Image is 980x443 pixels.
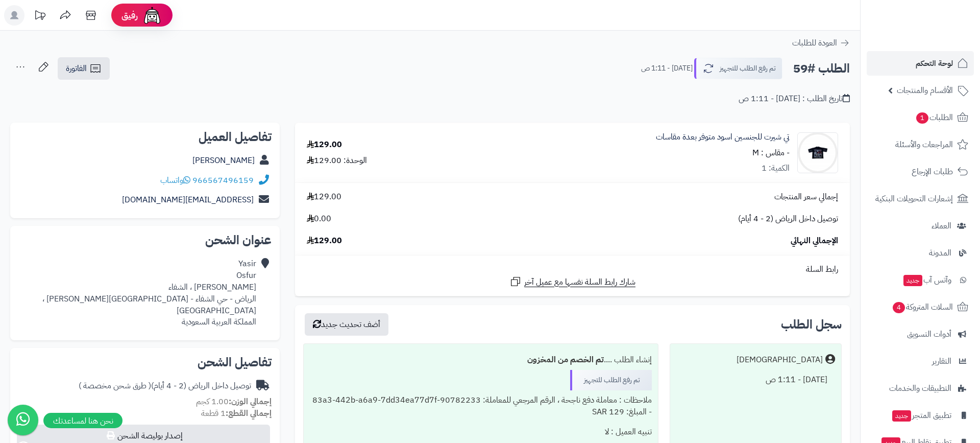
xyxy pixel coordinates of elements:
[58,57,110,80] a: الفاتورة
[739,93,850,105] div: تاريخ الطلب : [DATE] - 1:11 ص
[18,356,272,368] h2: تفاصيل الشحن
[738,213,838,225] span: توصيل داخل الرياض (2 - 4 أيام)
[867,51,974,76] a: لوحة التحكم
[793,58,850,79] h2: الطلب #59
[310,390,652,422] div: ملاحظات : معاملة دفع ناجحة ، الرقم المرجعي للمعاملة: 90782233-83a3-442b-a6a9-7dd34ea77d7f - المبل...
[891,408,951,423] span: تطبيق المتجر
[307,191,341,203] span: 129.00
[737,354,823,366] div: [DEMOGRAPHIC_DATA]
[524,276,635,288] span: شارك رابط السلة نفسها مع عميل آخر
[527,354,604,366] b: تم الخصم من المخزون
[18,131,272,143] h2: تفاصيل العميل
[752,147,790,159] small: - مقاس : M
[641,63,693,74] small: [DATE] - 1:11 ص
[867,105,974,130] a: الطلبات1
[307,155,367,167] div: الوحدة: 129.00
[867,214,974,238] a: العملاء
[307,235,342,247] span: 129.00
[916,56,953,71] span: لوحة التحكم
[121,9,138,21] span: رفيق
[907,327,951,341] span: أدوات التسويق
[867,322,974,346] a: أدوات التسويق
[867,132,974,157] a: المراجعات والأسئلة
[79,380,151,392] span: ( طرق شحن مخصصة )
[310,422,652,442] div: تنبيه العميل : لا
[310,350,652,370] div: إنشاء الطلب ....
[912,165,953,179] span: طلبات الإرجاع
[875,192,953,206] span: إشعارات التحويلات البنكية
[902,273,951,287] span: وآتس آب
[867,295,974,319] a: السلات المتروكة4
[867,268,974,292] a: وآتس آبجديد
[570,370,652,390] div: تم رفع الطلب للتجهيز
[509,275,635,288] a: شارك رابط السلة نفسها مع عميل آخر
[915,110,953,125] span: الطلبات
[867,186,974,211] a: إشعارات التحويلات البنكية
[889,381,951,395] span: التطبيقات والخدمات
[932,354,951,368] span: التقارير
[929,246,951,260] span: المدونة
[676,370,835,390] div: [DATE] - 1:11 ص
[892,410,911,422] span: جديد
[903,275,922,286] span: جديد
[27,5,53,28] a: تحديثات المنصة
[792,37,850,49] a: العودة للطلبات
[774,191,838,203] span: إجمالي سعر المنتجات
[867,403,974,428] a: تطبيق المتجرجديد
[18,234,272,246] h2: عنوان الشحن
[229,395,272,408] strong: إجمالي الوزن:
[201,407,272,419] small: 1 قطعة
[122,194,254,206] a: [EMAIL_ADDRESS][DOMAIN_NAME]
[299,264,846,275] div: رابط السلة
[932,219,951,233] span: العملاء
[694,58,782,79] button: تم رفع الطلب للتجهيز
[897,83,953,98] span: الأقسام والمنتجات
[305,313,388,336] button: أضف تحديث جديد
[798,132,838,173] img: 1754451015-PK1000-90x90.jpg
[762,162,790,174] div: الكمية: 1
[792,37,837,49] span: العودة للطلبات
[656,131,790,143] a: تي شيرت للجنسين اسود متوفر بعدة مقاسات
[781,318,842,331] h3: سجل الطلب
[892,300,953,314] span: السلات المتروكة
[893,302,905,313] span: 4
[867,376,974,401] a: التطبيقات والخدمات
[867,241,974,265] a: المدونة
[791,235,838,247] span: الإجمالي النهائي
[142,5,162,26] img: ai-face.png
[916,112,928,124] span: 1
[226,407,272,419] strong: إجمالي القطع:
[192,174,254,186] a: 966567496159
[79,380,251,392] div: توصيل داخل الرياض (2 - 4 أيام)
[196,395,272,408] small: 1.00 كجم
[867,349,974,374] a: التقارير
[192,154,255,167] a: [PERSON_NAME]
[160,174,190,186] a: واتساب
[307,139,342,151] div: 129.00
[895,137,953,152] span: المراجعات والأسئلة
[18,258,256,328] div: Yasir Osfur [PERSON_NAME] ، الشفاء الرياض - حي الشفاء - [GEOGRAPHIC_DATA][PERSON_NAME] ، [GEOGRAP...
[307,213,331,225] span: 0.00
[66,62,87,75] span: الفاتورة
[867,159,974,184] a: طلبات الإرجاع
